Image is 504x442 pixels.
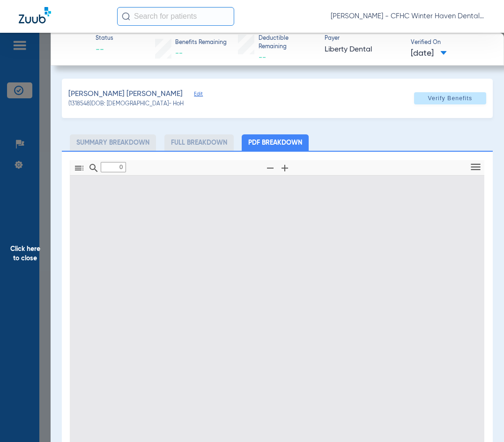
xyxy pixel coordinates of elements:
span: -- [96,44,113,56]
span: -- [175,50,183,57]
span: Payer [325,35,403,43]
span: [PERSON_NAME] - CFHC Winter Haven Dental [331,12,485,21]
iframe: Chat Widget [457,397,504,442]
button: Tools [467,162,483,174]
span: (1318548) DOB: [DEMOGRAPHIC_DATA] - HoH [68,100,184,109]
span: Status [96,35,113,43]
li: PDF Breakdown [242,134,309,151]
span: [DATE] [411,48,447,59]
input: Search for patients [117,7,234,26]
button: Zoom In [277,162,293,175]
span: Deductible Remaining [259,35,316,51]
li: Summary Breakdown [70,134,156,151]
span: -- [259,54,266,61]
pdf-shy-button: Zoom In [277,168,292,175]
pdf-shy-button: Toggle Sidebar [72,168,86,175]
span: Liberty Dental [325,44,403,56]
img: Zuub Logo [19,7,51,23]
span: Verify Benefits [428,95,472,102]
span: Verified On [411,39,489,47]
button: Verify Benefits [414,92,486,104]
img: Search Icon [122,12,130,21]
pdf-shy-button: Find in Document [86,168,101,175]
span: Edit [194,91,202,100]
input: Page [101,162,126,172]
span: Benefits Remaining [175,39,227,47]
li: Full Breakdown [164,134,234,151]
pdf-shy-button: Zoom Out [263,168,277,175]
svg: Tools [469,161,482,173]
button: Zoom Out [262,162,278,175]
span: [PERSON_NAME] [PERSON_NAME] [68,88,183,100]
